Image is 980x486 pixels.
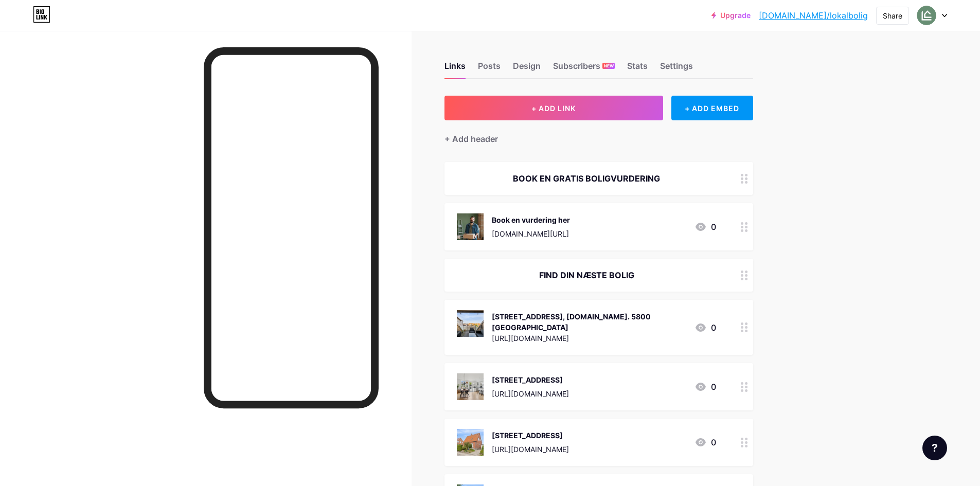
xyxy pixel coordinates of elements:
[604,63,614,69] span: NEW
[671,96,753,120] div: + ADD EMBED
[457,310,484,337] img: Vestervoldgade 47, 2.tv. 5800 Nyborg
[492,214,570,225] div: Book en vurdering her
[627,60,648,78] div: Stats
[553,60,615,78] div: Subscribers
[492,430,569,441] div: [STREET_ADDRESS]
[444,133,498,145] div: + Add header
[513,60,541,78] div: Design
[694,321,716,334] div: 0
[492,228,570,239] div: [DOMAIN_NAME][URL]
[478,60,501,78] div: Posts
[492,333,686,344] div: [URL][DOMAIN_NAME]
[694,436,716,448] div: 0
[444,60,466,78] div: Links
[694,381,716,393] div: 0
[457,172,716,185] div: BOOK EN GRATIS BOLIGVURDERING
[457,269,716,281] div: FIND DIN NÆSTE BOLIG
[660,60,693,78] div: Settings
[759,9,868,22] a: [DOMAIN_NAME]/lokalbolig
[917,6,936,25] img: lokalbolig
[457,429,484,456] img: Nymarksvej 54, 5800 Nyborg
[711,11,751,20] a: Upgrade
[883,10,902,21] div: Share
[457,213,484,240] img: Book en vurdering her
[492,388,569,399] div: [URL][DOMAIN_NAME]
[492,444,569,455] div: [URL][DOMAIN_NAME]
[531,104,576,113] span: + ADD LINK
[444,96,663,120] button: + ADD LINK
[694,221,716,233] div: 0
[457,373,484,400] img: Christianslundsvej 52, 5800 Nyborg
[492,311,686,333] div: [STREET_ADDRESS], [DOMAIN_NAME]. 5800 [GEOGRAPHIC_DATA]
[492,374,569,385] div: [STREET_ADDRESS]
